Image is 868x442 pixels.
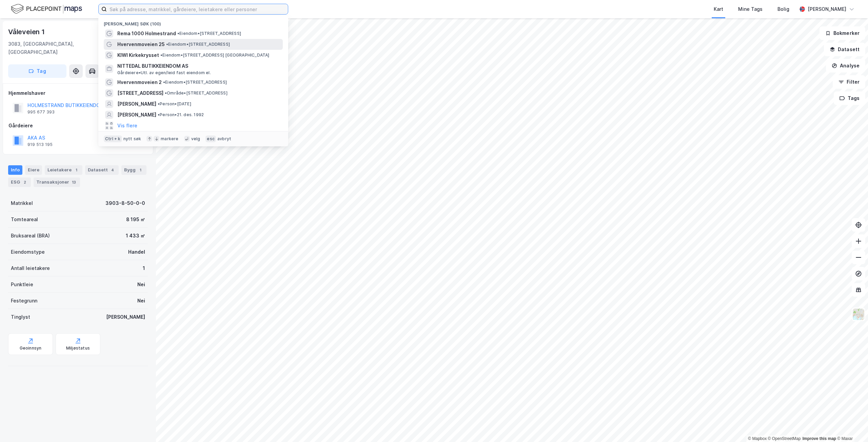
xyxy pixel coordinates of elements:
[143,264,145,272] div: 1
[11,215,38,224] div: Tomteareal
[11,199,33,207] div: Matrikkel
[165,90,167,96] span: •
[820,26,865,40] button: Bokmerker
[66,345,90,351] div: Miljøstatus
[117,78,162,86] span: Hvervenmoveien 2
[121,165,146,175] div: Bygg
[8,165,22,175] div: Info
[73,167,80,173] div: 1
[11,280,33,289] div: Punktleie
[128,248,145,256] div: Handel
[104,135,122,142] div: Ctrl + k
[137,167,144,173] div: 1
[808,5,846,13] div: [PERSON_NAME]
[25,165,42,175] div: Eiere
[11,264,50,272] div: Antall leietakere
[8,26,46,37] div: Våleveien 1
[98,16,288,28] div: [PERSON_NAME] søk (100)
[11,297,37,305] div: Festegrunn
[117,29,176,38] span: Rema 1000 Holmestrand
[117,100,156,108] span: [PERSON_NAME]
[34,177,80,187] div: Transaksjoner
[160,52,270,58] span: Eiendom • [STREET_ADDRESS] [GEOGRAPHIC_DATA]
[738,5,763,13] div: Mine Tags
[158,112,160,117] span: •
[106,313,145,321] div: [PERSON_NAME]
[117,89,163,97] span: [STREET_ADDRESS]
[11,3,82,15] img: logo.f888ab2527a4732fd821a326f86c7f29.svg
[117,51,159,59] span: KIWI Kirkekrysset
[8,64,66,78] button: Tag
[161,136,178,142] div: markere
[27,109,55,115] div: 995 677 393
[27,142,53,147] div: 919 513 195
[205,135,216,142] div: esc
[824,43,865,56] button: Datasett
[8,40,109,56] div: 3083, [GEOGRAPHIC_DATA], [GEOGRAPHIC_DATA]
[126,232,145,240] div: 1 433 ㎡
[166,42,230,47] span: Eiendom • [STREET_ADDRESS]
[117,70,211,76] span: Gårdeiere • Utl. av egen/leid fast eiendom el.
[21,179,28,186] div: 2
[11,248,45,256] div: Eiendomstype
[158,112,204,118] span: Person • 21. des. 1992
[123,136,141,142] div: nytt søk
[137,280,145,289] div: Nei
[714,5,723,13] div: Kart
[163,80,227,85] span: Eiendom • [STREET_ADDRESS]
[71,179,77,186] div: 13
[85,165,119,175] div: Datasett
[105,199,145,207] div: 3903-8-50-0-0
[158,101,160,106] span: •
[20,345,42,351] div: Geoinnsyn
[803,436,836,441] a: Improve this map
[158,101,191,107] span: Person • [DATE]
[11,232,50,240] div: Bruksareal (BRA)
[8,177,31,187] div: ESG
[177,31,179,36] span: •
[833,75,865,89] button: Filter
[11,313,30,321] div: Tinglyst
[777,5,789,13] div: Bolig
[137,297,145,305] div: Nei
[768,436,801,441] a: OpenStreetMap
[852,308,865,321] img: Z
[163,80,165,85] span: •
[166,42,168,47] span: •
[834,409,868,442] div: Kontrollprogram for chat
[217,136,231,142] div: avbryt
[834,91,865,105] button: Tags
[160,52,162,58] span: •
[191,136,200,142] div: velg
[748,436,767,441] a: Mapbox
[165,90,228,96] span: Område • [STREET_ADDRESS]
[177,31,241,36] span: Eiendom • [STREET_ADDRESS]
[117,122,137,130] button: Vis flere
[8,122,147,130] div: Gårdeiere
[8,89,147,97] div: Hjemmelshaver
[109,167,116,173] div: 4
[126,215,145,224] div: 8 195 ㎡
[117,62,280,70] span: NITTEDAL BUTIKKEIENDOM AS
[834,409,868,442] iframe: Chat Widget
[117,111,156,119] span: [PERSON_NAME]
[45,165,82,175] div: Leietakere
[107,4,288,14] input: Søk på adresse, matrikkel, gårdeiere, leietakere eller personer
[117,40,165,48] span: Hvervenmoveien 25
[826,59,865,72] button: Analyse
